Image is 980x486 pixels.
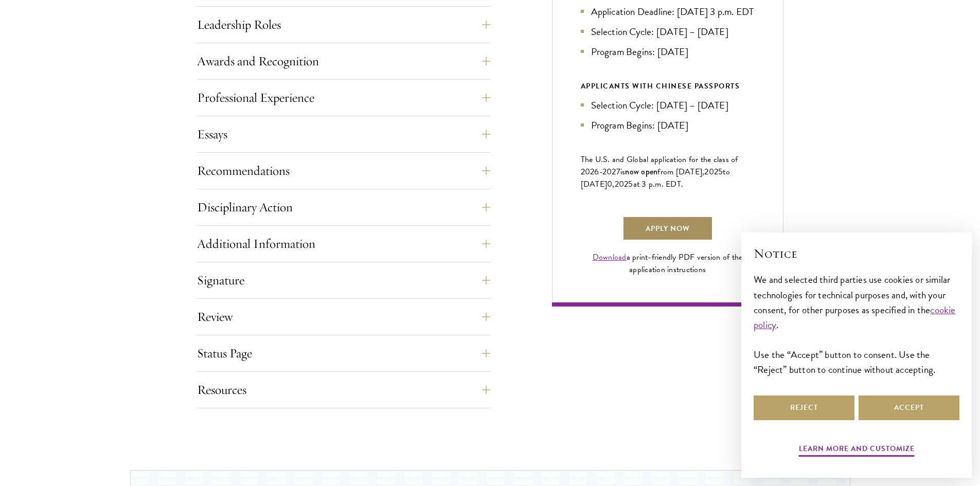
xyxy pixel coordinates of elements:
span: The U.S. and Global application for the class of 202 [581,153,738,178]
span: 202 [704,166,718,178]
button: Signature [197,268,490,293]
span: 202 [615,178,629,190]
li: Selection Cycle: [DATE] – [DATE] [581,24,755,39]
span: now open [625,166,657,177]
a: Download [593,251,627,263]
button: Additional Information [197,231,490,256]
button: Status Page [197,341,490,366]
button: Leadership Roles [197,12,490,37]
span: -202 [599,166,616,178]
button: Awards and Recognition [197,49,490,74]
span: 0 [607,178,612,190]
span: to [DATE] [581,166,730,190]
a: cookie policy [754,302,956,332]
li: Selection Cycle: [DATE] – [DATE] [581,98,755,113]
span: 6 [594,166,599,178]
span: 7 [616,166,620,178]
span: at 3 p.m. EDT. [633,178,684,190]
button: Reject [754,395,854,420]
span: 5 [718,166,723,178]
span: is [620,166,626,178]
h2: Notice [754,245,959,262]
button: Resources [197,377,490,402]
button: Learn more and customize [799,442,915,458]
button: Recommendations [197,158,490,183]
div: We and selected third parties use cookies or similar technologies for technical purposes and, wit... [754,272,959,376]
button: Professional Experience [197,85,490,110]
button: Essays [197,122,490,147]
span: from [DATE], [657,166,704,178]
button: Review [197,304,490,329]
a: Apply Now [622,216,713,241]
button: Disciplinary Action [197,195,490,220]
li: Program Begins: [DATE] [581,44,755,59]
div: a print-friendly PDF version of the application instructions [581,251,755,276]
button: Accept [859,395,959,420]
span: 5 [628,178,633,190]
li: Program Begins: [DATE] [581,118,755,133]
span: , [612,178,614,190]
li: Application Deadline: [DATE] 3 p.m. EDT [581,4,755,19]
div: APPLICANTS WITH CHINESE PASSPORTS [581,80,755,93]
